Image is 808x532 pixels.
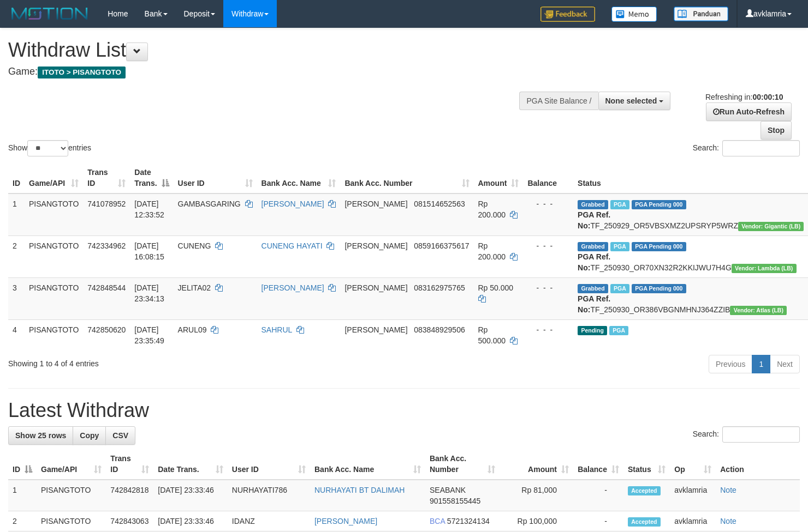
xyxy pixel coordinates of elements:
[519,92,598,110] div: PGA Site Balance /
[262,283,324,292] a: [PERSON_NAME]
[8,162,25,194] th: ID
[573,480,623,511] td: -
[8,511,37,531] td: 2
[500,480,573,511] td: Rp 81,000
[527,198,569,209] div: - - -
[25,277,83,319] td: PISANGTOTO
[8,235,25,277] td: 2
[670,480,716,511] td: avklamria
[474,162,524,194] th: Amount: activate to sort column ascending
[500,449,573,480] th: Amount: activate to sort column ascending
[8,449,37,480] th: ID: activate to sort column descending
[414,199,465,208] span: Copy 081514652563 to clipboard
[340,162,473,194] th: Bank Acc. Number: activate to sort column ascending
[344,325,407,334] span: [PERSON_NAME]
[573,235,808,277] td: TF_250930_OR70XN32R2KKIJWU7H4G
[8,194,25,236] td: 1
[609,326,628,335] span: Marked by avklamria
[25,162,83,194] th: Game/API: activate to sort column ascending
[447,517,490,525] span: Copy 5721324134 to clipboard
[8,140,91,156] label: Show entries
[8,400,800,421] h1: Latest Withdraw
[25,194,83,236] td: PISANGTOTO
[257,162,341,194] th: Bank Acc. Name: activate to sort column ascending
[314,517,377,525] a: [PERSON_NAME]
[716,449,800,480] th: Action
[134,241,164,261] span: [DATE] 16:08:15
[573,194,808,236] td: TF_250929_OR5VBSXMZ2UPSRYP5WRZ
[153,511,228,531] td: [DATE] 23:33:46
[87,325,126,334] span: 742850620
[693,426,800,443] label: Search:
[228,449,310,480] th: User ID: activate to sort column ascending
[344,241,407,250] span: [PERSON_NAME]
[8,354,329,369] div: Showing 1 to 4 of 4 entries
[573,449,623,480] th: Balance: activate to sort column ascending
[578,252,610,272] b: PGA Ref. No:
[578,326,607,335] span: Pending
[752,93,783,101] strong: 00:00:10
[87,283,126,292] span: 742848544
[628,486,661,495] span: Accepted
[670,449,716,480] th: Op: activate to sort column ascending
[573,511,623,531] td: -
[344,199,407,208] span: [PERSON_NAME]
[527,324,569,335] div: - - -
[83,162,130,194] th: Trans ID: activate to sort column ascending
[720,517,736,525] a: Note
[87,241,126,250] span: 742334962
[37,511,106,531] td: PISANGTOTO
[262,241,323,250] a: CUNENG HAYATI
[730,306,787,315] span: Vendor URL: https://dashboard.q2checkout.com/secure
[527,240,569,251] div: - - -
[709,355,752,373] a: Previous
[578,200,608,209] span: Grabbed
[478,199,506,219] span: Rp 200.000
[310,449,425,480] th: Bank Acc. Name: activate to sort column ascending
[632,284,686,293] span: PGA Pending
[314,486,405,494] a: NURHAYATI BT DALIMAH
[414,241,469,250] span: Copy 0859166375617 to clipboard
[610,284,629,293] span: Marked by avklamria
[262,325,292,334] a: SAHRUL
[632,242,686,251] span: PGA Pending
[478,325,506,345] span: Rp 500.000
[752,355,770,373] a: 1
[8,426,73,445] a: Show 25 rows
[8,277,25,319] td: 3
[722,426,800,443] input: Search:
[732,264,797,273] span: Vendor URL: https://dashboard.q2checkout.com/secure
[134,283,164,303] span: [DATE] 23:34:13
[8,66,528,77] h4: Game:
[527,282,569,293] div: - - -
[178,199,241,208] span: GAMBASGARING
[106,511,153,531] td: 742843063
[153,480,228,511] td: [DATE] 23:33:46
[578,284,608,293] span: Grabbed
[130,162,173,194] th: Date Trans.: activate to sort column descending
[178,283,211,292] span: JELITA02
[610,242,629,251] span: Marked by avkdimas
[430,486,466,494] span: SEABANK
[605,96,657,105] span: None selected
[578,242,608,251] span: Grabbed
[761,121,792,140] a: Stop
[573,277,808,319] td: TF_250930_OR386VBGNMHNJ364ZZIB
[540,7,595,22] img: Feedback.jpg
[80,431,99,440] span: Copy
[611,7,657,22] img: Button%20Memo.svg
[25,235,83,277] td: PISANGTOTO
[106,480,153,511] td: 742842818
[262,199,324,208] a: [PERSON_NAME]
[430,497,480,505] span: Copy 901558155445 to clipboard
[105,426,135,445] a: CSV
[623,449,670,480] th: Status: activate to sort column ascending
[598,92,671,110] button: None selected
[228,480,310,511] td: NURHAYATI786
[8,39,528,61] h1: Withdraw List
[8,480,37,511] td: 1
[632,200,686,209] span: PGA Pending
[134,199,164,219] span: [DATE] 12:33:52
[430,517,445,525] span: BCA
[178,325,207,334] span: ARUL09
